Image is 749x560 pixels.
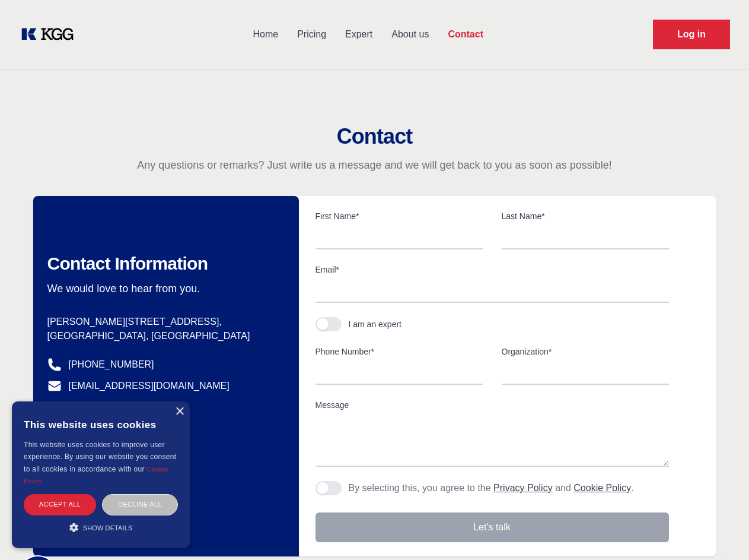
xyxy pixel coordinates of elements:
a: [EMAIL_ADDRESS][DOMAIN_NAME] [69,379,230,393]
span: This website uses cookies to improve user experience. By using our website you consent to all coo... [24,441,176,473]
div: This website uses cookies [24,410,178,439]
p: [GEOGRAPHIC_DATA], [GEOGRAPHIC_DATA] [47,329,280,343]
h2: Contact [14,125,735,148]
a: KOL Knowledge Platform: Talk to Key External Experts (KEE) [19,25,83,44]
a: @knowledgegategroup [47,400,165,415]
a: Cookie Policy [24,466,168,485]
p: Any questions or remarks? Just write us a message and we will get back to you as soon as possible! [14,158,735,172]
a: Contact [438,19,493,50]
a: Home [243,19,288,50]
label: Phone Number* [315,346,483,357]
a: Privacy Policy [493,483,553,493]
a: [PHONE_NUMBER] [69,357,154,372]
button: Let's talk [315,512,669,542]
p: By selecting this, you agree to the and . [349,481,634,495]
h2: Contact Information [47,253,280,274]
a: Request Demo [653,20,730,49]
a: Pricing [288,19,336,50]
a: Expert [336,19,382,50]
div: Accept all [24,494,96,515]
label: Message [315,399,669,411]
a: Cookie Policy [573,483,631,493]
label: Email* [315,264,669,276]
label: Organization* [502,346,669,357]
p: We would love to hear from you. [47,281,280,296]
label: First Name* [315,210,483,222]
div: Close [175,407,184,416]
div: Decline all [102,494,178,515]
span: Show details [83,524,133,531]
a: About us [382,19,438,50]
div: Show details [24,521,178,533]
p: [PERSON_NAME][STREET_ADDRESS], [47,315,280,329]
div: I am an expert [349,318,402,330]
iframe: Chat Widget [690,503,749,560]
label: Last Name* [502,210,669,222]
